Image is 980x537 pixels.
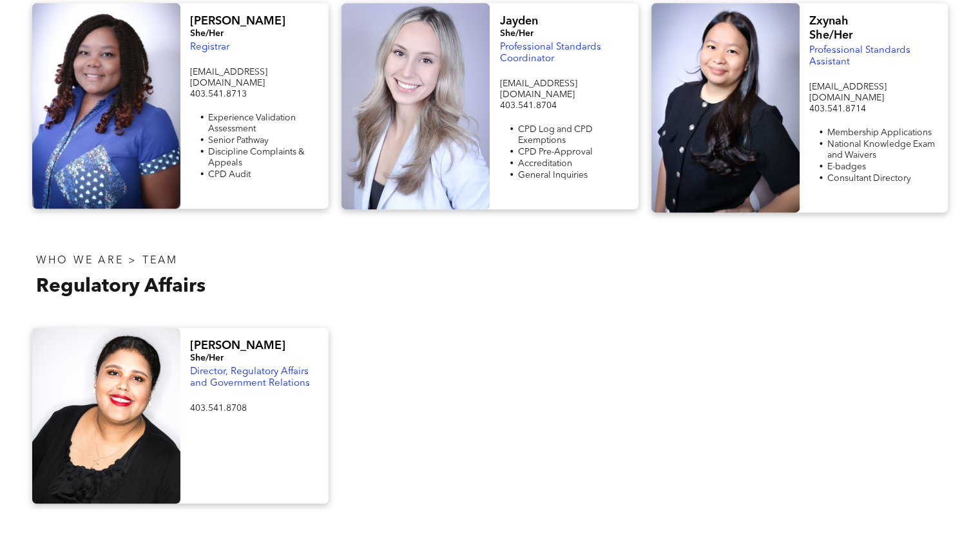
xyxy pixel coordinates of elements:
span: Senior Pathway [208,136,269,145]
span: 403.541.8704 [499,101,556,110]
span: Director, Regulatory Affairs and Government Relations [190,367,310,388]
span: [PERSON_NAME] [190,340,285,352]
span: CPD Audit [208,170,251,179]
span: 403.541.8708 [190,404,247,413]
span: Jayden [499,15,537,27]
span: Discipline Complaints & Appeals [208,147,305,167]
span: Accreditation [517,159,572,168]
span: Zxynah She/Her [809,15,853,41]
span: She/Her [190,29,224,38]
span: CPD Pre-Approval [517,147,592,156]
span: Professional Standards Assistant [809,46,910,67]
span: General Inquiries [517,171,587,180]
span: [PERSON_NAME] [190,15,285,27]
span: WHO WE ARE > TEAM [36,256,178,266]
span: E-badges [827,162,866,171]
span: [EMAIL_ADDRESS][DOMAIN_NAME] [809,82,887,102]
span: Professional Standards Coordinator [499,42,600,64]
span: Membership Applications [827,128,932,137]
span: 403.541.8713 [190,89,247,99]
span: Consultant Directory [827,174,911,183]
span: Regulatory Affairs [36,277,206,296]
span: 403.541.8714 [809,104,866,113]
span: [EMAIL_ADDRESS][DOMAIN_NAME] [499,79,577,99]
span: She/Her [190,353,224,363]
span: [EMAIL_ADDRESS][DOMAIN_NAME] [190,68,267,88]
span: Registrar [190,42,229,52]
span: Experience Validation Assessment [208,113,296,133]
span: National Knowledge Exam and Waivers [827,140,935,160]
span: CPD Log and CPD Exemptions [517,125,592,145]
span: She/Her [499,29,533,38]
